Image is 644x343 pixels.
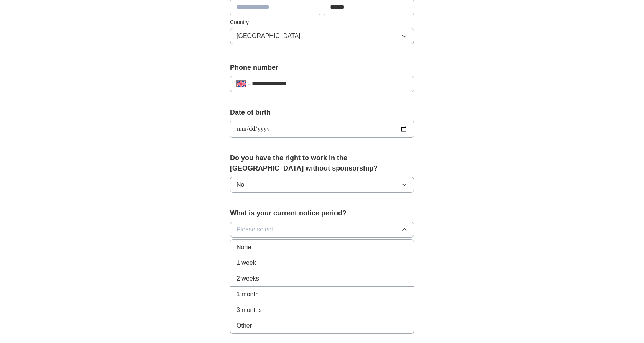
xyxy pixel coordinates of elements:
span: 1 month [237,290,259,299]
span: [GEOGRAPHIC_DATA] [237,31,301,41]
button: No [230,177,414,193]
button: [GEOGRAPHIC_DATA] [230,28,414,44]
label: What is your current notice period? [230,208,414,218]
button: Please select... [230,222,414,238]
span: Other [237,321,252,330]
span: Please select... [237,225,278,234]
span: 1 week [237,258,256,268]
label: Do you have the right to work in the [GEOGRAPHIC_DATA] without sponsorship? [230,153,414,174]
span: No [237,180,244,189]
span: 3 months [237,305,262,315]
label: Date of birth [230,107,414,118]
span: None [237,243,251,252]
span: 2 weeks [237,274,259,283]
label: Country [230,18,414,26]
label: Phone number [230,62,414,73]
